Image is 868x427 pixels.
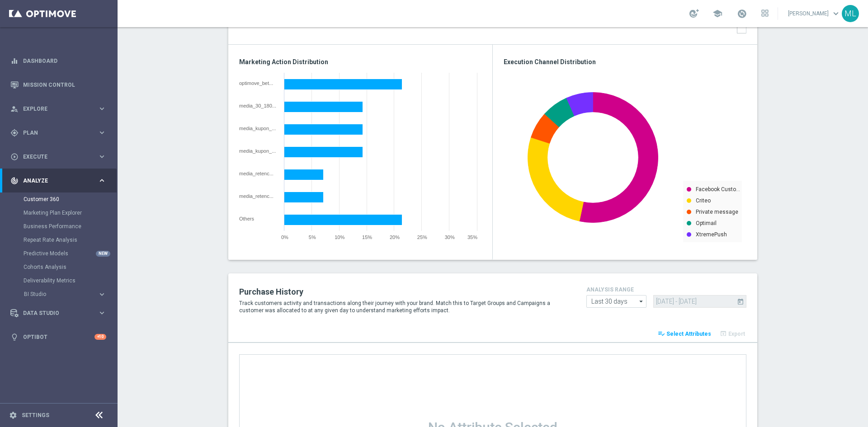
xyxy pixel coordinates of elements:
[239,103,278,108] div: media_30_180_dni_STSPolityka
[10,177,19,185] i: track_changes
[239,193,278,199] div: media_retencja_1_14_ZG
[24,236,94,244] a: Repeat Rate Analysis
[239,300,573,314] p: Track customers activity and transactions along their journey with your brand. Match this to Targ...
[10,73,106,97] div: Mission Control
[239,286,573,297] h2: Purchase History
[10,177,98,185] div: Analyze
[504,58,746,66] h3: Execution Channel Distribution
[658,330,665,337] i: playlist_add_check
[842,5,859,22] div: ML
[712,9,722,19] span: school
[586,295,646,308] input: analysis range
[445,235,455,240] span: 30%
[23,130,98,136] span: Plan
[23,73,106,97] a: Mission Control
[281,235,288,240] span: 0%
[586,286,746,293] h4: analysis range
[696,220,717,226] text: Optimail
[94,334,106,340] div: +10
[239,80,278,86] div: optimove_bet_1D_plus
[22,413,49,418] a: Settings
[24,291,98,297] div: BI Studio
[24,233,117,247] div: Repeat Rate Analysis
[98,176,106,185] i: keyboard_arrow_right
[23,49,106,73] a: Dashboard
[24,291,89,297] span: BI Studio
[10,105,107,113] button: person_search Explore keyboard_arrow_right
[98,309,106,317] i: keyboard_arrow_right
[10,49,106,73] div: Dashboard
[24,223,94,230] a: Business Performance
[10,57,107,65] button: equalizer Dashboard
[24,291,107,298] button: BI Studio keyboard_arrow_right
[98,128,106,137] i: keyboard_arrow_right
[831,9,841,19] span: keyboard_arrow_down
[362,235,372,240] span: 15%
[390,235,400,240] span: 20%
[239,148,278,154] div: media_kupon_91_365_dni
[24,263,94,271] a: Cohorts Analysis
[696,197,711,204] text: Criteo
[10,129,98,137] div: Plan
[10,153,19,161] i: play_circle_outline
[417,235,427,240] span: 25%
[9,411,17,419] i: settings
[23,310,98,316] span: Data Studio
[23,325,94,349] a: Optibot
[24,260,117,274] div: Cohorts Analysis
[24,196,94,203] a: Customer 360
[24,209,94,216] a: Marketing Plan Explorer
[239,58,481,66] h3: Marketing Action Distribution
[787,7,842,20] a: [PERSON_NAME]keyboard_arrow_down
[10,105,98,113] div: Explore
[10,153,107,160] button: play_circle_outline Execute keyboard_arrow_right
[96,251,110,257] div: NEW
[24,287,117,301] div: BI Studio
[10,81,107,89] button: Mission Control
[10,333,19,341] i: lightbulb
[10,325,106,349] div: Optibot
[98,104,106,113] i: keyboard_arrow_right
[98,290,106,299] i: keyboard_arrow_right
[10,105,19,113] i: person_search
[309,235,316,240] span: 5%
[24,206,117,220] div: Marketing Plan Explorer
[239,171,278,176] div: media_retencja_1_14
[98,152,106,161] i: keyboard_arrow_right
[24,274,117,287] div: Deliverability Metrics
[23,154,98,160] span: Execute
[23,178,98,183] span: Analyze
[10,310,107,317] button: Data Studio keyboard_arrow_right
[10,309,98,317] div: Data Studio
[23,106,98,112] span: Explore
[24,277,94,284] a: Deliverability Metrics
[467,235,477,240] span: 35%
[335,235,344,240] span: 10%
[10,129,107,136] button: gps_fixed Plan keyboard_arrow_right
[24,192,117,206] div: Customer 360
[666,331,711,337] span: Select Attributes
[656,328,712,340] button: playlist_add_check Select Attributes
[24,247,117,260] div: Predictive Models
[239,216,278,221] div: Others
[24,220,117,233] div: Business Performance
[637,296,646,307] i: arrow_drop_down
[10,57,19,65] i: equalizer
[10,153,98,161] div: Execute
[696,231,727,238] text: XtremePush
[696,209,738,215] text: Private message
[10,333,107,341] button: lightbulb Optibot +10
[24,250,94,257] a: Predictive Models
[696,186,740,192] text: Facebook Custo…
[10,129,19,137] i: gps_fixed
[10,177,107,184] button: track_changes Analyze keyboard_arrow_right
